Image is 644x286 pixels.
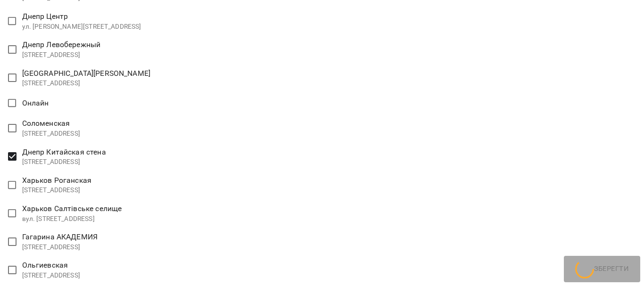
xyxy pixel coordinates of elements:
p: ул. [PERSON_NAME][STREET_ADDRESS] [22,22,141,32]
p: [STREET_ADDRESS] [22,243,98,252]
p: [STREET_ADDRESS] [22,79,150,88]
p: [STREET_ADDRESS] [22,50,101,60]
p: [STREET_ADDRESS] [22,129,80,139]
span: [GEOGRAPHIC_DATA][PERSON_NAME] [22,69,150,78]
p: [STREET_ADDRESS] [22,157,106,167]
span: Харьков Роганская [22,176,92,185]
p: [STREET_ADDRESS] [22,271,80,280]
span: Харьков Салтівське селище [22,204,122,213]
p: вул. [STREET_ADDRESS] [22,214,122,224]
p: [STREET_ADDRESS] [22,186,92,195]
span: Ольгиевская [22,261,68,270]
span: Онлайн [22,98,49,107]
span: Днепр Левобережный [22,40,101,49]
span: Днепр Центр [22,12,68,21]
span: Гагарина АКАДЕМИЯ [22,232,98,241]
span: Днепр Китайская стена [22,147,106,156]
span: Соломенская [22,119,70,128]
